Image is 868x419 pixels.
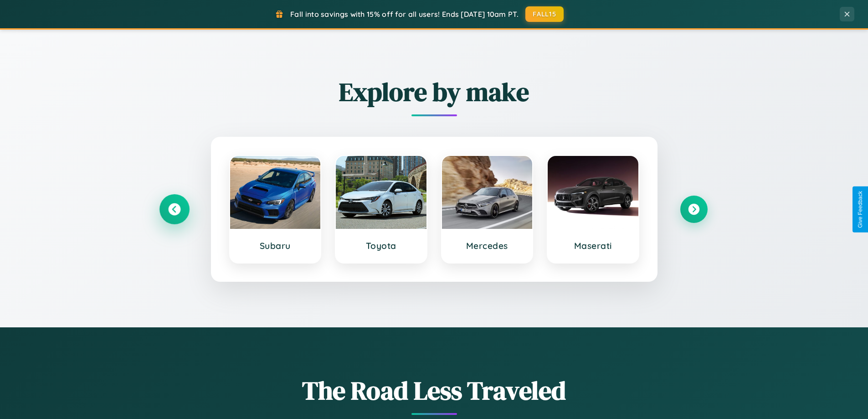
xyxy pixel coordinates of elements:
[161,74,708,109] h2: Explore by make
[239,240,312,251] h3: Subaru
[345,240,417,251] h3: Toyota
[525,6,564,22] button: FALL15
[557,240,629,251] h3: Maserati
[451,240,524,251] h3: Mercedes
[857,191,863,228] div: Give Feedback
[290,10,519,19] span: Fall into savings with 15% off for all users! Ends [DATE] 10am PT.
[161,373,708,408] h1: The Road Less Traveled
